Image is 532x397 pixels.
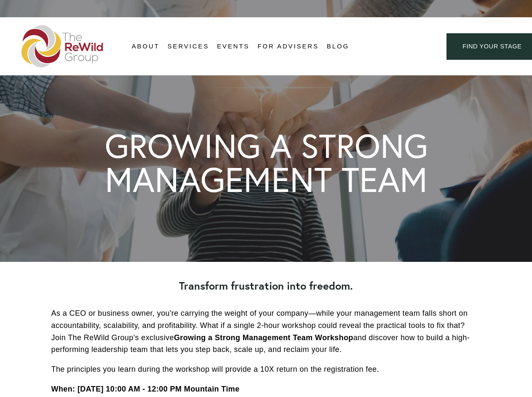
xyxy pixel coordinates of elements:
[327,40,349,53] a: Blog
[132,41,160,52] span: About
[168,40,209,53] a: folder dropdown
[174,333,353,342] strong: Growing a Strong Management Team Workshop
[168,41,209,52] span: Services
[217,40,249,53] a: Events
[51,307,481,356] p: As a CEO or business owner, you're carrying the weight of your company—while your management team...
[257,40,318,53] a: For Advisers
[105,129,428,163] h1: GROWING A STRONG
[51,363,481,376] p: The principles you learn during the workshop will provide a 10X return on the registration fee.
[21,25,104,67] img: The ReWild Group
[132,40,160,53] a: folder dropdown
[105,163,428,197] h1: MANAGEMENT TEAM
[179,279,353,293] strong: Transform frustration into freedom.
[51,385,75,393] strong: When:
